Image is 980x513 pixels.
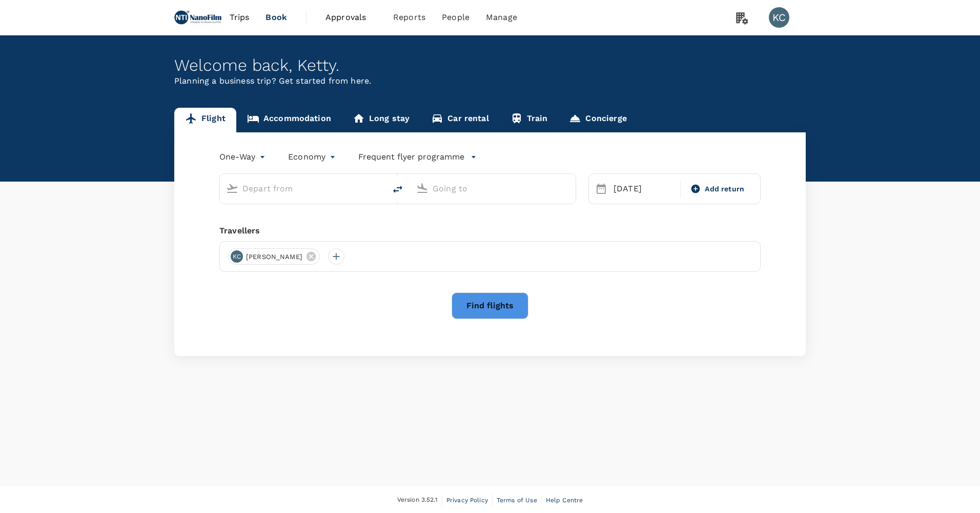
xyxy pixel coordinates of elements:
span: Add return [705,184,744,194]
button: delete [385,177,410,202]
a: Privacy Policy [446,495,488,506]
div: Travellers [219,225,761,237]
a: Flight [174,108,236,132]
input: Depart from [242,181,364,196]
a: Car rental [420,108,500,132]
span: Reports [393,11,425,24]
div: KC [231,250,243,263]
a: Long stay [342,108,420,132]
input: Going to [433,181,554,196]
a: Train [500,108,559,132]
span: People [442,11,469,24]
a: Concierge [558,108,637,132]
a: Help Centre [546,495,583,506]
span: Book [266,11,287,24]
p: Frequent flyer programme [358,151,464,163]
span: Help Centre [546,497,583,504]
div: Welcome back , Ketty . [174,56,806,75]
span: Trips [230,11,250,24]
span: Manage [486,11,517,24]
button: Open [568,187,570,189]
p: Planning a business trip? Get started from here. [174,75,806,87]
span: Approvals [325,11,377,24]
a: Accommodation [236,108,342,132]
img: NANOFILM TECHNOLOGIES INTERNATIONAL LIMITED [174,6,221,29]
span: Privacy Policy [446,497,488,504]
span: Version 3.52.1 [397,495,438,505]
button: Find flights [452,292,528,319]
span: [PERSON_NAME] [240,252,309,262]
button: Frequent flyer programme [358,151,477,163]
a: Terms of Use [497,495,537,506]
button: Open [378,187,380,189]
div: KC [769,7,789,28]
div: One-Way [219,149,268,165]
div: KC[PERSON_NAME] [228,248,320,265]
div: [DATE] [609,179,678,199]
div: Economy [288,149,338,165]
span: Terms of Use [497,497,537,504]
